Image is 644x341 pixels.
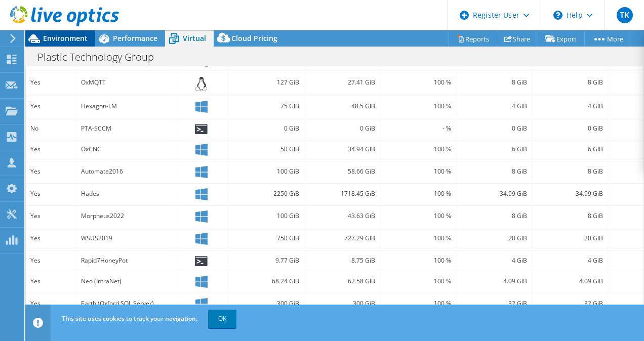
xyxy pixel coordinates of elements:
[461,255,527,266] div: 4 GiB
[30,233,71,244] div: Yes
[33,52,170,63] h1: Plastic Technology Group
[461,101,527,112] div: 4 GiB
[309,123,375,134] div: 0 GiB
[461,276,527,287] div: 4.09 GiB
[233,77,299,88] div: 127 GiB
[309,77,375,88] div: 27.41 GiB
[537,188,603,199] div: 34.99 GiB
[461,233,527,244] div: 20 GiB
[81,77,173,88] div: OxMQTT
[385,210,451,222] div: 100 %
[461,144,527,155] div: 6 GiB
[81,210,173,222] div: Morpheus2022
[233,210,299,222] div: 100 GiB
[449,31,497,47] a: Reports
[461,77,527,88] div: 8 GiB
[385,166,451,177] div: 100 %
[233,166,299,177] div: 100 GiB
[30,276,71,287] div: Yes
[30,188,71,199] div: Yes
[385,144,451,155] div: 100 %
[81,101,173,112] div: Hexagon-LM
[30,166,71,177] div: Yes
[309,276,375,287] div: 62.58 GiB
[584,31,631,47] a: More
[233,255,299,266] div: 9.77 GiB
[81,166,173,177] div: Automate2016
[309,233,375,244] div: 727.29 GiB
[537,255,603,266] div: 4 GiB
[537,123,603,134] div: 0 GiB
[233,276,299,287] div: 68.24 GiB
[233,233,299,244] div: 750 GiB
[537,101,603,112] div: 4 GiB
[617,7,633,23] span: TK
[537,233,603,244] div: 20 GiB
[553,11,562,20] svg: \n
[461,123,527,134] div: 0 GiB
[537,210,603,222] div: 8 GiB
[30,255,71,266] div: Yes
[231,33,277,43] span: Cloud Pricing
[537,166,603,177] div: 8 GiB
[30,77,71,88] div: Yes
[385,298,451,309] div: 100 %
[113,33,157,43] span: Performance
[30,210,71,222] div: Yes
[461,210,527,222] div: 8 GiB
[208,310,236,328] a: OK
[233,188,299,199] div: 2250 GiB
[43,33,88,43] span: Environment
[309,298,375,309] div: 300 GiB
[81,188,173,199] div: Hades
[385,276,451,287] div: 100 %
[233,101,299,112] div: 75 GiB
[461,166,527,177] div: 8 GiB
[309,166,375,177] div: 58.66 GiB
[461,298,527,309] div: 32 GiB
[385,233,451,244] div: 100 %
[233,298,299,309] div: 300 GiB
[385,101,451,112] div: 100 %
[497,31,538,47] a: Share
[385,255,451,266] div: 100 %
[30,123,71,134] div: No
[385,77,451,88] div: 100 %
[309,101,375,112] div: 48.5 GiB
[537,144,603,155] div: 6 GiB
[538,31,585,47] a: Export
[81,255,173,266] div: Rapid7HoneyPot
[30,298,71,309] div: Yes
[183,33,206,43] span: Virtual
[30,144,71,155] div: Yes
[309,188,375,199] div: 1718.45 GiB
[81,233,173,244] div: WSUS2019
[309,144,375,155] div: 34.94 GiB
[81,123,173,134] div: PTA-SCCM
[30,101,71,112] div: Yes
[81,298,173,309] div: Earth (Oxford SQL Server)
[461,188,527,199] div: 34.99 GiB
[309,255,375,266] div: 8.75 GiB
[81,144,173,155] div: OxCNC
[309,210,375,222] div: 43.63 GiB
[233,144,299,155] div: 50 GiB
[385,123,451,134] div: - %
[81,276,173,287] div: Neo (IntraNet)
[537,298,603,309] div: 32 GiB
[62,314,197,323] span: This site uses cookies to track your navigation.
[385,188,451,199] div: 100 %
[233,123,299,134] div: 0 GiB
[537,77,603,88] div: 8 GiB
[537,276,603,287] div: 4.09 GiB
